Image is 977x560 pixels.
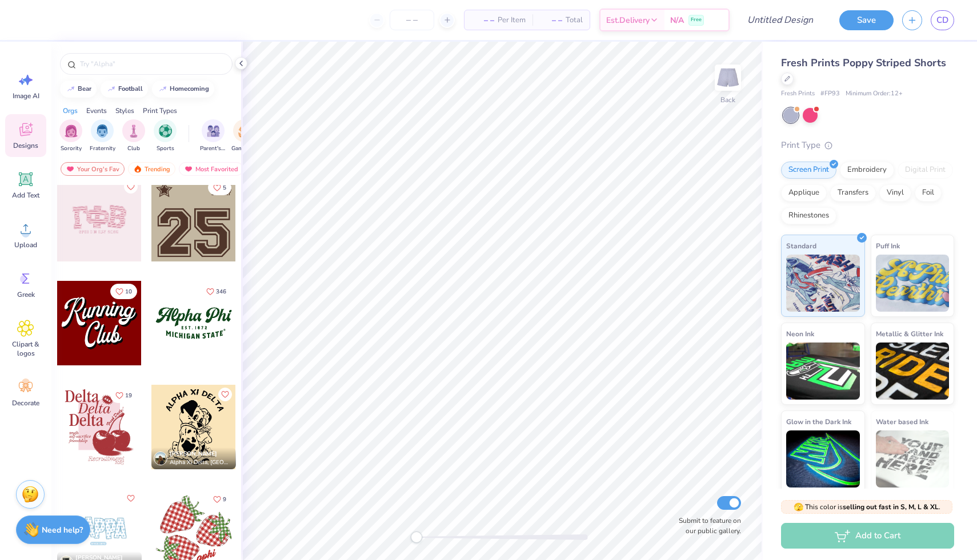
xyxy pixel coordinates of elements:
img: Fraternity Image [96,124,109,138]
button: Like [124,180,138,194]
img: Parent's Weekend Image [207,124,220,138]
div: filter for Fraternity [90,119,115,153]
img: Glow in the Dark Ink [786,430,860,488]
div: Transfers [830,184,876,202]
div: Print Type [781,139,954,152]
div: football [118,86,143,92]
div: Your Org's Fav [61,162,125,176]
span: – – [539,14,562,26]
button: Like [110,388,137,403]
strong: Need help? [42,525,83,535]
span: Minimum Order: 12 + [846,89,903,99]
div: Screen Print [781,162,836,179]
div: Vinyl [879,184,911,202]
button: bear [60,80,97,98]
span: [PERSON_NAME] [170,450,217,458]
span: Est. Delivery [606,14,650,26]
label: Submit to feature on our public gallery. [672,515,741,536]
img: most_fav.gif [184,165,193,173]
span: Metallic & Glitter Ink [876,328,943,340]
img: Game Day Image [238,124,251,138]
span: Decorate [12,398,39,408]
img: trend_line.gif [158,86,167,92]
span: Clipart & logos [7,340,45,358]
span: 346 [216,289,226,295]
span: 🫣 [794,502,803,513]
span: Greek [17,290,35,299]
img: Sports Image [159,124,172,138]
input: Try "Alpha" [79,58,225,70]
input: – – [390,10,434,30]
span: Club [127,144,140,153]
span: # FP93 [820,89,840,99]
div: Applique [781,184,827,202]
span: Neon Ink [786,328,814,340]
button: filter button [200,119,226,153]
span: Sports [157,144,174,153]
div: Trending [128,162,175,176]
span: 19 [125,393,132,398]
div: Print Types [143,106,177,116]
img: Water based Ink [876,430,950,488]
span: Free [691,16,702,24]
button: filter button [231,119,258,153]
span: Alpha Xi Delta, [GEOGRAPHIC_DATA] [170,458,231,467]
img: Club Image [127,124,140,138]
div: Most Favorited [179,162,243,176]
div: filter for Game Day [231,119,258,153]
button: Save [839,10,894,30]
span: Image AI [13,91,39,100]
div: Accessibility label [411,531,422,543]
span: Sorority [61,144,82,153]
div: filter for Club [122,119,145,153]
div: Orgs [63,106,78,116]
button: Like [124,491,138,505]
a: CD [931,10,954,30]
input: Untitled Design [738,9,822,31]
img: trending.gif [133,165,142,173]
span: This color is . [794,502,940,512]
div: Embroidery [840,162,894,179]
div: Rhinestones [781,207,836,224]
div: Digital Print [898,162,953,179]
span: Add Text [12,191,39,200]
img: trend_line.gif [66,86,75,92]
button: Like [201,284,231,299]
button: Like [208,491,231,507]
span: Water based Ink [876,416,928,428]
button: filter button [154,119,177,153]
img: Back [716,66,739,89]
img: Metallic & Glitter Ink [876,343,950,400]
button: Like [218,388,232,401]
div: filter for Sorority [59,119,82,153]
span: Game Day [231,144,258,153]
button: Like [208,180,231,195]
img: Neon Ink [786,343,860,400]
span: – – [471,14,494,26]
button: homecoming [152,80,214,98]
button: football [101,80,148,98]
span: N/A [670,14,684,26]
strong: selling out fast in S, M, L & XL [843,502,939,511]
span: Puff Ink [876,240,900,252]
img: Puff Ink [876,255,950,312]
button: filter button [59,119,82,153]
div: Back [720,95,735,105]
div: Events [86,106,107,116]
span: Standard [786,240,816,252]
span: Fresh Prints [781,89,815,99]
button: filter button [122,119,145,153]
div: bear [78,86,91,92]
span: Parent's Weekend [200,144,226,153]
button: Like [110,284,137,299]
span: 9 [223,497,226,502]
button: filter button [90,119,115,153]
span: CD [936,14,948,27]
div: filter for Sports [154,119,177,153]
span: Total [566,14,583,26]
img: Sorority Image [65,124,78,138]
div: filter for Parent's Weekend [200,119,226,153]
div: Foil [915,184,942,202]
span: Per Item [498,14,526,26]
span: Fresh Prints Poppy Striped Shorts [781,56,946,70]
